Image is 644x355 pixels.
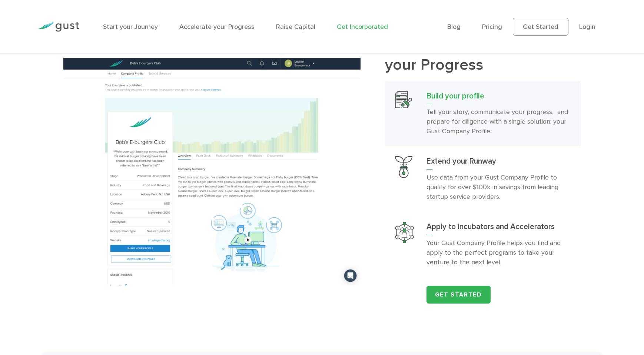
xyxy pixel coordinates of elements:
[426,222,571,235] h3: Apply to Incubators and Accelerators
[385,146,581,212] a: Extend Your RunwayExtend your RunwayUse data from your Gust Company Profile to qualify for over $...
[482,23,502,31] a: Pricing
[103,23,158,31] a: Start your Journey
[63,58,360,285] img: Build your profile
[385,212,581,277] a: Apply To Incubators And AcceleratorsApply to Incubators and AcceleratorsYour Gust Company Profile...
[426,156,571,170] h3: Extend your Runway
[385,81,581,147] a: Build Your ProfileBuild your profileTell your story, communicate your progress, and prepare for d...
[513,18,568,36] a: Get Started
[426,107,571,136] p: Tell your story, communicate your progress, and prepare for diligence with a single solution: you...
[395,156,412,178] img: Extend Your Runway
[276,23,315,31] a: Raise Capital
[426,238,571,267] p: Your Gust Company Profile helps you find and apply to the perfect programs to take your venture t...
[579,23,595,31] a: Login
[179,23,255,31] a: Accelerate your Progress
[385,40,581,74] h2: your Progress
[426,173,571,202] p: Use data from your Gust Company Profile to qualify for over $100k in savings from leading startup...
[395,91,412,108] img: Build Your Profile
[337,23,388,31] a: Get Incorporated
[426,91,571,104] h3: Build your profile
[426,286,491,304] a: Get Started
[38,22,79,32] img: Gust Logo
[447,23,461,31] a: Blog
[395,222,414,243] img: Apply To Incubators And Accelerators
